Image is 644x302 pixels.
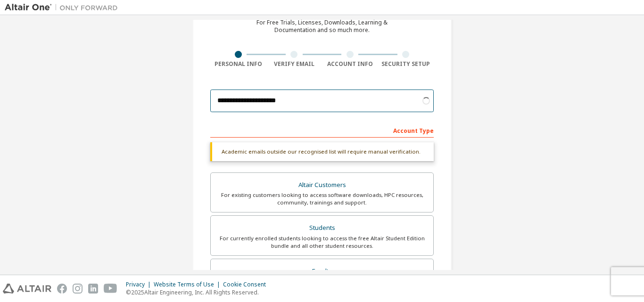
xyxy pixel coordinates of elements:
[126,288,272,296] p: © 2025 Altair Engineering, Inc. All Rights Reserved.
[5,3,123,12] img: Altair One
[223,281,272,288] div: Cookie Consent
[266,60,322,68] div: Verify Email
[154,281,223,288] div: Website Terms of Use
[57,284,67,294] img: facebook.svg
[73,284,83,294] img: instagram.svg
[378,60,434,68] div: Security Setup
[210,60,266,68] div: Personal Info
[104,284,117,294] img: youtube.svg
[216,235,428,250] div: For currently enrolled students looking to access the free Altair Student Edition bundle and all ...
[3,284,51,294] img: altair_logo.svg
[216,191,428,206] div: For existing customers looking to access software downloads, HPC resources, community, trainings ...
[256,19,388,34] div: For Free Trials, Licenses, Downloads, Learning & Documentation and so much more.
[210,122,434,138] div: Account Type
[216,265,428,278] div: Faculty
[216,179,428,192] div: Altair Customers
[210,142,434,161] div: Academic emails outside our recognised list will require manual verification.
[322,60,378,68] div: Account Info
[88,284,98,294] img: linkedin.svg
[126,281,154,288] div: Privacy
[216,221,428,235] div: Students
